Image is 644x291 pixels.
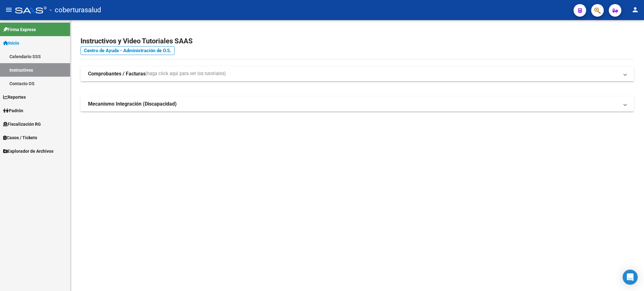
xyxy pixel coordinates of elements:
mat-icon: menu [5,6,13,14]
span: Firma Express [3,26,36,33]
mat-icon: person [631,6,639,14]
strong: Comprobantes / Facturas [88,70,146,77]
span: Inicio [3,40,19,47]
strong: Mecanismo Integración (Discapacidad) [88,101,177,107]
mat-expansion-panel-header: Comprobantes / Facturas(haga click aquí para ver los tutoriales) [80,66,634,81]
span: (haga click aquí para ver los tutoriales) [146,70,226,77]
span: Reportes [3,94,26,101]
h2: Instructivos y Video Tutoriales SAAS [80,35,634,47]
span: Padrón [3,107,23,114]
span: Explorador de Archivos [3,148,53,155]
a: Centro de Ayuda - Administración de O.S. [80,46,175,55]
span: - coberturasalud [50,3,101,17]
span: Fiscalización RG [3,121,41,128]
span: Casos / Tickets [3,134,37,141]
mat-expansion-panel-header: Mecanismo Integración (Discapacidad) [80,96,634,112]
div: Open Intercom Messenger [623,270,638,285]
